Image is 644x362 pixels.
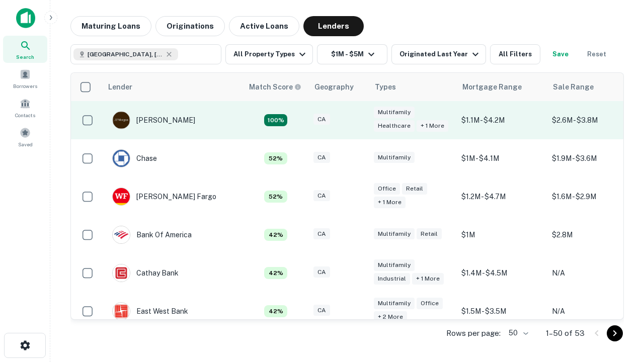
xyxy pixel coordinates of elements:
[456,73,547,101] th: Mortgage Range
[112,111,195,129] div: [PERSON_NAME]
[3,94,47,121] a: Contacts
[412,273,444,285] div: + 1 more
[16,8,35,28] img: capitalize-icon.png
[243,73,308,101] th: Capitalize uses an advanced AI algorithm to match your search with the best lender. The match sco...
[456,254,547,292] td: $1.4M - $4.5M
[547,216,637,254] td: $2.8M
[314,81,354,93] div: Geography
[546,327,585,339] p: 1–50 of 53
[374,152,415,163] div: Multifamily
[113,226,130,243] img: picture
[112,226,192,244] div: Bank Of America
[374,259,415,271] div: Multifamily
[313,228,330,240] div: CA
[113,112,130,129] img: picture
[490,44,540,64] button: All Filters
[417,120,448,132] div: + 1 more
[417,228,442,240] div: Retail
[313,190,330,202] div: CA
[308,73,369,101] th: Geography
[313,114,330,125] div: CA
[581,44,613,64] button: Reset
[18,140,33,148] span: Saved
[112,264,179,282] div: Cathay Bank
[446,327,501,339] p: Rows per page:
[113,188,130,205] img: picture
[374,120,415,132] div: Healthcare
[399,48,481,60] div: Originated Last Year
[313,266,330,278] div: CA
[13,82,37,90] span: Borrowers
[594,249,644,298] iframe: Chat Widget
[391,44,486,64] button: Originated Last Year
[462,81,522,93] div: Mortgage Range
[70,16,151,36] button: Maturing Loans
[456,216,547,254] td: $1M
[264,114,287,126] div: Matching Properties: 17, hasApolloMatch: undefined
[249,81,301,93] div: Capitalize uses an advanced AI algorithm to match your search with the best lender. The match sco...
[249,81,299,93] h6: Match Score
[456,292,547,330] td: $1.5M - $3.5M
[112,149,157,167] div: Chase
[3,123,47,150] a: Saved
[547,73,637,101] th: Sale Range
[313,152,330,163] div: CA
[102,73,243,101] th: Lender
[264,191,287,203] div: Matching Properties: 5, hasApolloMatch: undefined
[113,264,130,282] img: picture
[402,183,427,195] div: Retail
[264,305,287,317] div: Matching Properties: 4, hasApolloMatch: undefined
[264,267,287,279] div: Matching Properties: 4, hasApolloMatch: undefined
[374,228,415,240] div: Multifamily
[544,44,577,64] button: Save your search to get updates of matches that match your search criteria.
[112,302,188,320] div: East West Bank
[374,298,415,309] div: Multifamily
[374,183,400,195] div: Office
[547,101,637,139] td: $2.6M - $3.8M
[88,50,163,59] span: [GEOGRAPHIC_DATA], [GEOGRAPHIC_DATA], [GEOGRAPHIC_DATA]
[374,273,410,285] div: Industrial
[317,44,387,64] button: $1M - $5M
[303,16,364,36] button: Lenders
[456,177,547,216] td: $1.2M - $4.7M
[113,303,130,320] img: picture
[374,311,407,323] div: + 2 more
[547,254,637,292] td: N/A
[112,188,216,206] div: [PERSON_NAME] Fargo
[374,107,415,118] div: Multifamily
[369,73,456,101] th: Types
[374,197,406,208] div: + 1 more
[547,292,637,330] td: N/A
[547,177,637,216] td: $1.6M - $2.9M
[3,65,47,92] a: Borrowers
[3,36,47,63] a: Search
[313,305,330,316] div: CA
[15,111,35,119] span: Contacts
[229,16,299,36] button: Active Loans
[547,139,637,177] td: $1.9M - $3.6M
[505,326,530,340] div: 50
[375,81,396,93] div: Types
[113,150,130,167] img: picture
[264,152,287,164] div: Matching Properties: 5, hasApolloMatch: undefined
[16,53,34,61] span: Search
[264,229,287,241] div: Matching Properties: 4, hasApolloMatch: undefined
[225,44,313,64] button: All Property Types
[553,81,594,93] div: Sale Range
[108,81,132,93] div: Lender
[456,139,547,177] td: $1M - $4.1M
[456,101,547,139] td: $1.1M - $4.2M
[607,325,623,341] button: Go to next page
[155,16,225,36] button: Originations
[417,298,443,309] div: Office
